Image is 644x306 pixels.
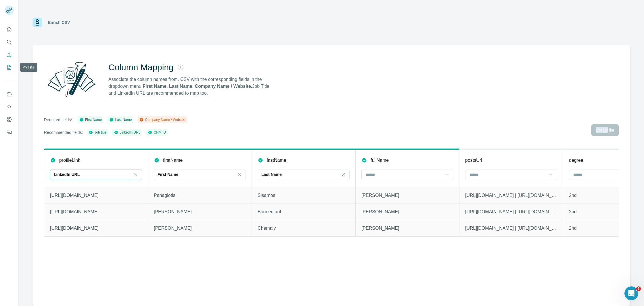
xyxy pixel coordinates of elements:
p: [PERSON_NAME] [361,225,453,232]
p: [PERSON_NAME] [154,208,246,215]
img: Avatar [5,6,14,15]
p: Bonnenfant [258,208,350,215]
div: Company Name / Website [139,117,185,122]
div: Enrich CSV [48,20,70,25]
p: firstName [163,157,183,164]
p: profileLink [59,157,80,164]
div: Last Name [109,117,132,122]
p: [PERSON_NAME] [361,208,453,215]
div: Job title [89,130,106,135]
img: Surfe Logo [32,18,42,27]
h2: Column Mapping [108,62,174,73]
p: Panagiotis [154,192,246,199]
div: CRM ID [148,130,166,135]
span: 2 [636,286,641,291]
strong: First Name, Last Name, Company Name / Website. [143,84,252,89]
p: Chemaly [258,225,350,232]
button: Quick start [5,24,14,35]
button: Use Surfe on LinkedIn [5,89,14,99]
p: [URL][DOMAIN_NAME] [50,192,142,199]
p: Last Name [261,172,282,177]
p: Associate the column names from. CSV with the corresponding fields in the dropdown menu: Job Titl... [108,76,275,97]
p: degree [569,157,583,164]
p: [URL][DOMAIN_NAME] | [URL][DOMAIN_NAME] | [URL][DOMAIN_NAME] [465,192,557,199]
button: Dashboard [5,114,14,125]
button: My lists [5,62,14,73]
button: Enrich CSV [5,50,14,60]
img: Surfe Illustration - Column Mapping [44,59,99,100]
button: Search [5,37,14,47]
p: fullName [371,157,389,164]
p: [URL][DOMAIN_NAME] [50,225,142,232]
p: Required fields*: [44,117,74,123]
div: LinkedIn URL [114,130,141,135]
p: [URL][DOMAIN_NAME] | [URL][DOMAIN_NAME] | [URL][DOMAIN_NAME] | [URL][DOMAIN_NAME] [465,225,557,232]
p: LinkedIn URL [54,172,80,177]
p: Recommended fields: [44,130,83,135]
p: lastName [267,157,286,164]
button: Use Surfe API [5,102,14,112]
p: First Name [158,172,178,177]
p: postsUrl [465,157,482,164]
p: [PERSON_NAME] [361,192,453,199]
iframe: Intercom live chat [624,286,638,300]
p: [PERSON_NAME] [154,225,246,232]
p: [URL][DOMAIN_NAME] | [URL][DOMAIN_NAME] [465,208,557,215]
div: First Name [79,117,102,122]
p: Sisamos [258,192,350,199]
button: Feedback [5,127,14,137]
p: [URL][DOMAIN_NAME] [50,208,142,215]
